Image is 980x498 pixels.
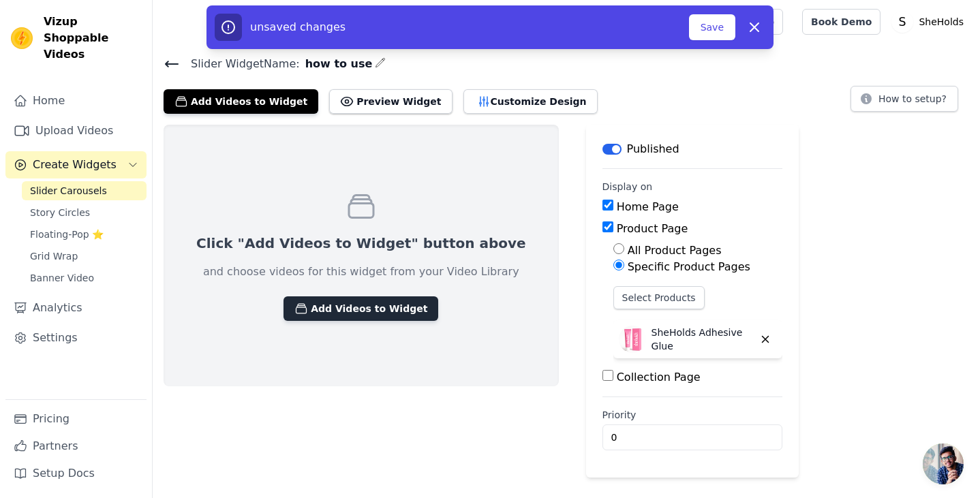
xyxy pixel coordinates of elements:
[617,222,688,235] label: Product Page
[628,260,750,273] label: Specific Product Pages
[284,296,438,321] button: Add Videos to Widget
[923,443,964,484] div: Open chat
[689,14,735,40] button: Save
[619,326,646,353] img: SheHolds Adhesive Glue
[617,200,679,213] label: Home Page
[5,117,147,144] a: Upload Videos
[30,206,90,219] span: Story Circles
[250,20,346,33] span: unsaved changes
[602,180,653,193] legend: Display on
[851,95,958,108] a: How to setup?
[33,157,117,173] span: Create Widgets
[652,326,754,353] p: SheHolds Adhesive Glue
[300,56,373,72] span: how to use
[180,56,300,72] span: Slider Widget Name:
[196,234,526,253] p: Click "Add Videos to Widget" button above
[754,328,777,351] button: Delete widget
[30,184,107,198] span: Slider Carousels
[22,225,147,244] a: Floating-Pop ⭐
[5,405,147,433] a: Pricing
[5,460,147,487] a: Setup Docs
[22,247,147,266] a: Grid Wrap
[617,371,701,384] label: Collection Page
[627,141,679,157] p: Published
[22,268,147,287] a: Banner Video
[851,86,958,112] button: How to setup?
[329,89,452,114] button: Preview Widget
[164,89,318,114] button: Add Videos to Widget
[5,87,147,114] a: Home
[613,286,705,309] button: Select Products
[628,244,722,257] label: All Product Pages
[30,249,78,263] span: Grid Wrap
[22,203,147,222] a: Story Circles
[22,181,147,200] a: Slider Carousels
[5,433,147,460] a: Partners
[5,324,147,352] a: Settings
[5,294,147,322] a: Analytics
[5,151,147,178] button: Create Widgets
[463,89,598,114] button: Customize Design
[602,408,782,422] label: Priority
[30,271,94,285] span: Banner Video
[375,55,386,73] div: Edit Name
[30,228,104,241] span: Floating-Pop ⭐
[203,264,519,280] p: and choose videos for this widget from your Video Library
